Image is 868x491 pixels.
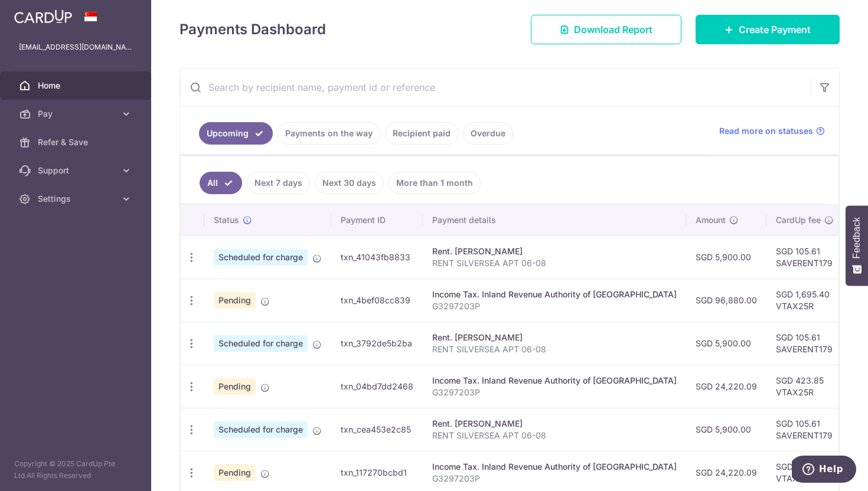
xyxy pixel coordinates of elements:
[851,217,862,258] span: Feedback
[766,365,843,408] td: SGD 423.85 VTAX25R
[38,136,116,148] span: Refer & Save
[214,421,308,438] span: Scheduled for charge
[776,214,821,226] span: CardUp fee
[463,122,513,145] a: Overdue
[331,322,423,365] td: txn_3792de5b2ba
[247,172,310,194] a: Next 7 days
[214,214,239,226] span: Status
[199,122,273,145] a: Upcoming
[38,193,116,205] span: Settings
[331,365,423,408] td: txn_04bd7dd2468
[766,279,843,322] td: SGD 1,695.40 VTAX25R
[432,473,677,485] p: G3297203P
[315,172,384,194] a: Next 30 days
[686,322,766,365] td: SGD 5,900.00
[389,172,481,194] a: More than 1 month
[432,375,677,387] div: Income Tax. Inland Revenue Authority of [GEOGRAPHIC_DATA]
[432,300,677,312] p: G3297203P
[331,279,423,322] td: txn_4bef08cc839
[385,122,458,145] a: Recipient paid
[531,15,681,44] a: Download Report
[686,235,766,279] td: SGD 5,900.00
[686,279,766,322] td: SGD 96,880.00
[214,292,256,309] span: Pending
[214,378,256,395] span: Pending
[432,418,677,430] div: Rent. [PERSON_NAME]
[331,408,423,451] td: txn_cea453e2c85
[792,456,856,485] iframe: Opens a widget where you can find more information
[19,41,132,53] p: [EMAIL_ADDRESS][DOMAIN_NAME]
[696,15,840,44] a: Create Payment
[432,461,677,473] div: Income Tax. Inland Revenue Authority of [GEOGRAPHIC_DATA]
[432,387,677,398] p: G3297203P
[719,125,813,137] span: Read more on statuses
[214,249,308,266] span: Scheduled for charge
[180,68,811,106] input: Search by recipient name, payment id or reference
[432,245,677,257] div: Rent. [PERSON_NAME]
[696,214,726,226] span: Amount
[432,257,677,269] p: RENT SILVERSEA APT 06-08
[846,205,868,286] button: Feedback - Show survey
[766,408,843,451] td: SGD 105.61 SAVERENT179
[432,430,677,441] p: RENT SILVERSEA APT 06-08
[686,365,766,408] td: SGD 24,220.09
[331,235,423,279] td: txn_41043fb8833
[423,205,686,235] th: Payment details
[14,9,72,24] img: CardUp
[432,343,677,355] p: RENT SILVERSEA APT 06-08
[432,332,677,343] div: Rent. [PERSON_NAME]
[214,335,308,352] span: Scheduled for charge
[38,165,116,176] span: Support
[766,322,843,365] td: SGD 105.61 SAVERENT179
[38,108,116,120] span: Pay
[38,80,116,91] span: Home
[766,235,843,279] td: SGD 105.61 SAVERENT179
[719,125,825,137] a: Read more on statuses
[278,122,380,145] a: Payments on the way
[574,22,652,37] span: Download Report
[214,464,256,481] span: Pending
[200,172,242,194] a: All
[686,408,766,451] td: SGD 5,900.00
[180,19,326,40] h4: Payments Dashboard
[432,289,677,300] div: Income Tax. Inland Revenue Authority of [GEOGRAPHIC_DATA]
[739,22,811,37] span: Create Payment
[331,205,423,235] th: Payment ID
